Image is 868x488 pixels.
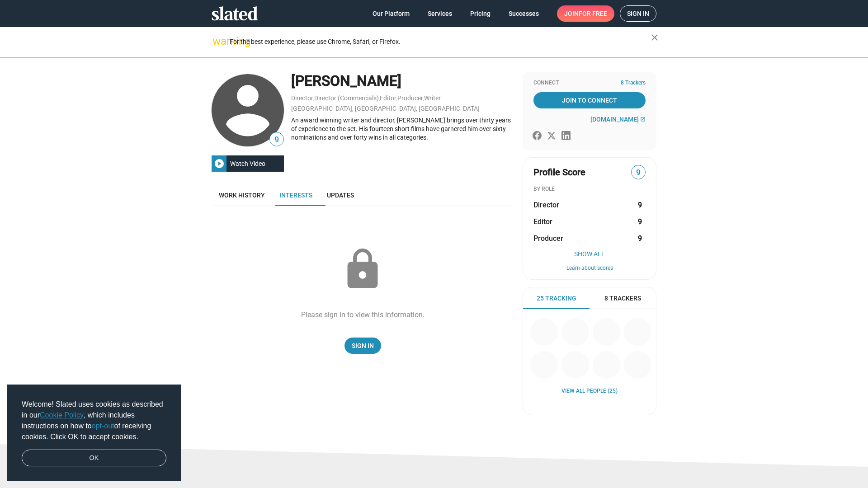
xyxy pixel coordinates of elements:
[22,450,166,467] a: dismiss cookie message
[590,116,646,123] a: [DOMAIN_NAME]
[579,5,607,22] span: for free
[533,217,552,226] span: Editor
[533,250,646,258] button: Show All
[344,338,381,354] a: Sign In
[396,96,397,101] span: ,
[380,94,396,102] a: Editor
[219,192,265,199] span: Work history
[638,217,642,226] strong: 9
[564,5,607,22] span: Join
[590,116,639,123] span: [DOMAIN_NAME]
[638,234,642,243] strong: 9
[291,116,514,141] div: An award winning writer and director, [PERSON_NAME] brings over thirty years of experience to the...
[327,192,354,199] span: Updates
[320,184,361,206] a: Updates
[291,105,480,112] a: [GEOGRAPHIC_DATA], [GEOGRAPHIC_DATA], [GEOGRAPHIC_DATA]
[352,338,374,354] span: Sign In
[557,5,614,22] a: Joinfor free
[373,5,410,22] span: Our Platform
[92,422,114,430] a: opt-out
[533,265,646,272] button: Learn about scores
[212,36,223,47] mat-icon: warning
[291,71,514,91] div: [PERSON_NAME]
[340,247,385,292] mat-icon: lock
[314,94,379,102] a: Director (Commercials)
[313,96,314,101] span: ,
[291,94,313,102] a: Director
[604,294,641,303] span: 8 Trackers
[279,192,312,199] span: Interests
[424,94,441,102] a: Writer
[226,155,269,172] div: Watch Video
[535,92,644,108] span: Join To Connect
[638,200,642,210] strong: 9
[632,167,645,179] span: 9
[7,385,181,481] div: cookieconsent
[420,5,459,22] a: Services
[212,184,272,206] a: Work history
[272,184,320,206] a: Interests
[428,5,452,22] span: Services
[397,94,423,102] a: Producer
[501,5,546,22] a: Successes
[212,155,284,172] button: Watch Video
[365,5,417,22] a: Our Platform
[561,388,618,395] a: View all People (25)
[627,6,649,21] span: Sign in
[533,234,563,243] span: Producer
[301,310,425,319] div: Please sign in to view this information.
[509,5,539,22] span: Successes
[270,134,283,146] span: 9
[533,166,585,178] span: Profile Score
[533,92,646,108] a: Join To Connect
[40,411,84,419] a: Cookie Policy
[537,294,576,303] span: 25 Tracking
[423,96,424,101] span: ,
[214,158,225,169] mat-icon: play_circle_filled
[620,5,656,22] a: Sign in
[22,399,166,442] span: Welcome! Slated uses cookies as described in our , which includes instructions on how to of recei...
[533,80,646,87] div: Connect
[379,96,380,101] span: ,
[640,117,646,122] mat-icon: open_in_new
[230,36,651,48] div: For the best experience, please use Chrome, Safari, or Firefox.
[470,5,491,22] span: Pricing
[621,80,646,87] span: 8 Trackers
[649,32,660,43] mat-icon: close
[533,186,646,193] div: BY ROLE
[463,5,498,22] a: Pricing
[533,200,559,210] span: Director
